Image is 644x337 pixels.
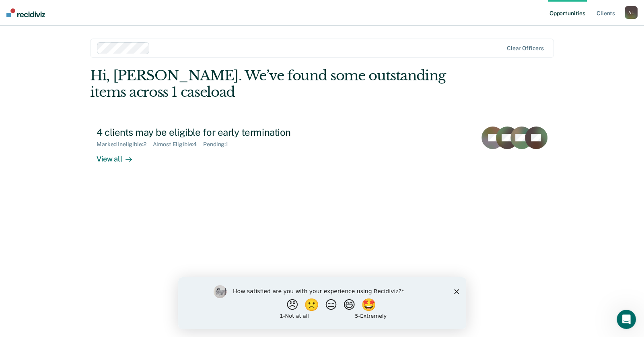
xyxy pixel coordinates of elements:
[203,141,235,148] div: Pending : 1
[507,45,544,52] div: Clear officers
[153,141,204,148] div: Almost Eligible : 4
[617,310,636,329] iframe: Intercom live chat
[625,6,638,19] div: A L
[6,8,45,17] img: Recidiviz
[625,6,638,19] button: AL
[178,277,466,329] iframe: Survey by Kim from Recidiviz
[97,148,142,163] div: View all
[90,67,461,100] div: Hi, [PERSON_NAME]. We’ve found some outstanding items across 1 caseload
[97,127,379,138] div: 4 clients may be eligible for early termination
[97,141,152,148] div: Marked Ineligible : 2
[90,120,554,183] a: 4 clients may be eligible for early terminationMarked Ineligible:2Almost Eligible:4Pending:1View all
